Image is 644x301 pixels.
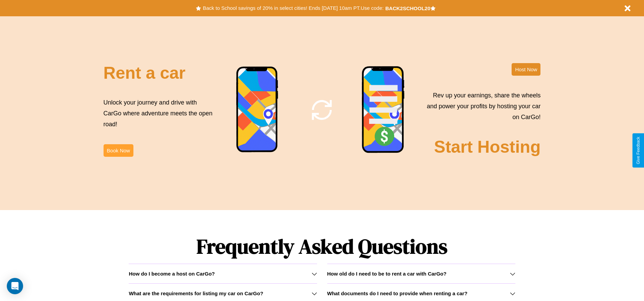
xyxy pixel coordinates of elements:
[104,97,215,130] p: Unlock your journey and drive with CarGo where adventure meets the open road!
[327,271,447,277] h3: How old do I need to be to rent a car with CarGo?
[129,229,515,264] h1: Frequently Asked Questions
[201,3,385,13] button: Back to School savings of 20% in select cities! Ends [DATE] 10am PT.Use code:
[512,63,540,76] button: Host Now
[104,63,186,83] h2: Rent a car
[636,137,641,164] div: Give Feedback
[7,278,23,294] div: Open Intercom Messenger
[327,290,467,296] h3: What documents do I need to provide when renting a car?
[434,137,541,157] h2: Start Hosting
[104,144,133,157] button: Book Now
[423,90,540,123] p: Rev up your earnings, share the wheels and power your profits by hosting your car on CarGo!
[236,66,279,153] img: phone
[129,271,215,277] h3: How do I become a host on CarGo?
[362,66,405,154] img: phone
[129,290,263,296] h3: What are the requirements for listing my car on CarGo?
[385,5,430,11] b: BACK2SCHOOL20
